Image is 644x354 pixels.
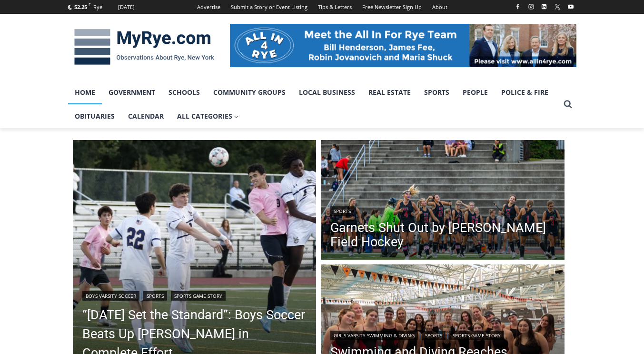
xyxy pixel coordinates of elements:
[292,81,362,104] a: Local Business
[330,206,354,216] a: Sports
[121,104,170,128] a: Calendar
[68,81,102,104] a: Home
[93,3,102,11] div: Rye
[82,289,307,301] div: | |
[74,3,87,10] span: 52.25
[143,291,167,301] a: Sports
[118,3,135,11] div: [DATE]
[552,1,563,12] a: X
[207,81,292,104] a: Community Groups
[422,331,446,340] a: Sports
[330,331,418,340] a: Girls Varsity Swimming & Diving
[170,104,246,128] a: All Categories
[321,140,565,262] img: (PHOTO: The Rye Field Hockey team celebrating on September 16, 2025. Credit: Maureen Tsuchida.)
[525,1,537,12] a: Instagram
[171,291,226,301] a: Sports Game Story
[68,22,220,72] img: MyRye.com
[456,81,495,104] a: People
[68,81,559,129] nav: Primary Navigation
[330,329,555,340] div: | |
[538,1,550,12] a: Linkedin
[449,331,504,340] a: Sports Game Story
[512,1,524,12] a: Facebook
[102,81,162,104] a: Government
[362,81,417,104] a: Real Estate
[82,291,139,301] a: Boys Varsity Soccer
[162,81,207,104] a: Schools
[330,221,555,249] a: Garnets Shut Out by [PERSON_NAME] Field Hockey
[68,104,121,128] a: Obituaries
[495,81,555,104] a: Police & Fire
[417,81,456,104] a: Sports
[565,1,576,12] a: YouTube
[89,2,90,7] span: F
[321,140,565,262] a: Read More Garnets Shut Out by Horace Greeley Field Hockey
[177,111,239,121] span: All Categories
[559,96,576,113] button: View Search Form
[230,24,576,67] img: All in for Rye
